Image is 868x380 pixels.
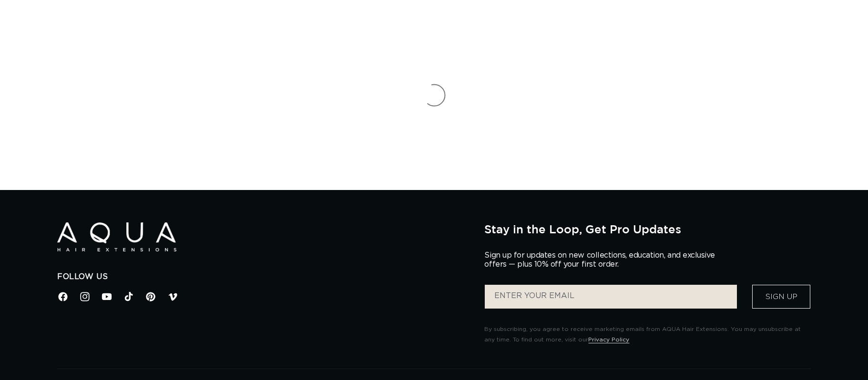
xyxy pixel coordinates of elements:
[485,285,737,309] input: ENTER YOUR EMAIL
[484,324,811,345] p: By subscribing, you agree to receive marketing emails from AQUA Hair Extensions. You may unsubscr...
[57,222,176,251] img: Aqua Hair Extensions
[57,272,470,282] h2: Follow Us
[752,285,810,309] button: Sign Up
[484,251,723,269] p: Sign up for updates on new collections, education, and exclusive offers — plus 10% off your first...
[588,337,629,342] a: Privacy Policy
[484,222,811,236] h2: Stay in the Loop, Get Pro Updates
